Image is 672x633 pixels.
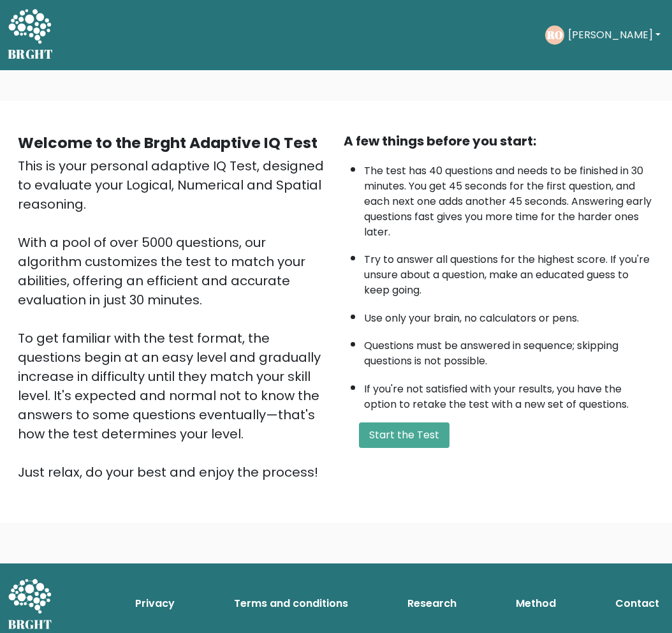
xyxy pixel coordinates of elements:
li: Questions must be answered in sequence; skipping questions is not possible. [364,332,654,369]
div: This is your personal adaptive IQ Test, designed to evaluate your Logical, Numerical and Spatial ... [18,156,328,482]
li: If you're not satisfied with your results, you have the option to retake the test with a new set ... [364,375,654,412]
li: The test has 40 questions and needs to be finished in 30 minutes. You get 45 seconds for the firs... [364,157,654,240]
a: Research [402,591,462,616]
li: Use only your brain, no calculators or pens. [364,304,654,326]
text: RO [546,27,562,42]
h5: BRGHT [8,47,54,62]
li: Try to answer all questions for the highest score. If you're unsure about a question, make an edu... [364,246,654,298]
b: Welcome to the Brght Adaptive IQ Test [18,132,318,153]
button: [PERSON_NAME] [564,27,664,43]
a: Method [511,591,561,616]
a: Contact [610,591,664,616]
a: Terms and conditions [229,591,353,616]
button: Start the Test [359,422,449,448]
div: A few things before you start: [344,131,654,151]
a: BRGHT [8,5,54,65]
a: Privacy [130,591,180,616]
